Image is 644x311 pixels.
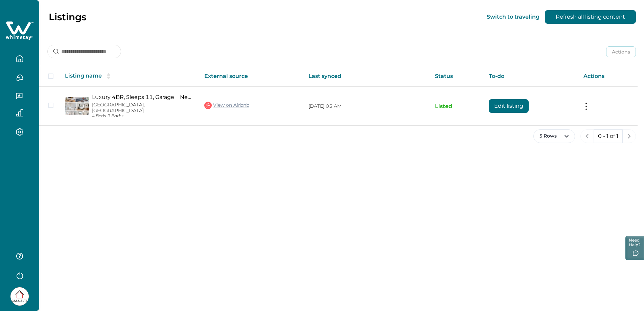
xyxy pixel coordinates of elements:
[49,11,86,23] p: Listings
[622,129,636,143] button: next page
[598,133,618,140] p: 0 - 1 of 1
[303,66,430,87] th: Last synced
[65,97,89,115] img: propertyImage_Luxury 4BR, Sleeps 11, Garage + Near Whole Foods
[10,287,29,306] img: Whimstay Host
[60,66,199,87] th: Listing name
[489,99,529,113] button: Edit listing
[102,73,115,80] button: sorting
[580,129,594,143] button: previous page
[606,46,636,57] button: Actions
[487,14,539,20] button: Switch to traveling
[308,103,424,110] p: [DATE] 05 AM
[204,101,249,110] a: View on Airbnb
[545,10,636,24] button: Refresh all listing content
[92,113,193,119] p: 4 Beds, 3 Baths
[594,129,623,143] button: 0 - 1 of 1
[483,66,578,87] th: To-do
[92,94,193,100] a: Luxury 4BR, Sleeps 11, Garage + Near Whole Foods
[430,66,483,87] th: Status
[533,129,575,143] button: 5 Rows
[435,103,478,110] p: Listed
[578,66,638,87] th: Actions
[92,102,193,113] p: [GEOGRAPHIC_DATA], [GEOGRAPHIC_DATA]
[199,66,303,87] th: External source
